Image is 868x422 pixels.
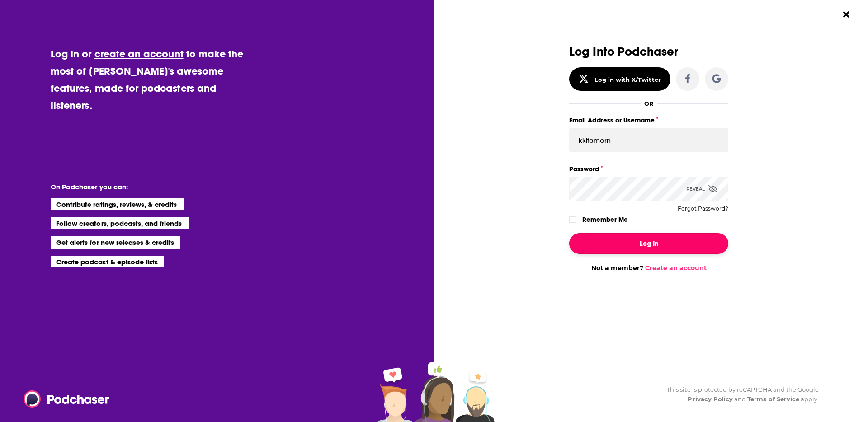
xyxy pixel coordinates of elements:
[686,177,717,201] div: Reveal
[51,236,180,248] li: Get alerts for new releases & credits
[582,214,628,225] label: Remember Me
[569,128,728,152] input: Email Address or Username
[569,264,728,272] div: Not a member?
[51,183,231,191] li: On Podchaser you can:
[569,114,728,126] label: Email Address or Username
[51,198,184,210] li: Contribute ratings, reviews, & credits
[569,45,728,58] h3: Log Into Podchaser
[94,47,184,60] a: create an account
[569,163,728,175] label: Password
[838,6,855,23] button: Close Button
[747,395,799,403] a: Terms of Service
[24,390,110,408] img: Podchaser - Follow, Share and Rate Podcasts
[51,256,164,267] li: Create podcast & episode lists
[645,264,707,272] a: Create an account
[678,206,728,212] button: Forgot Password?
[644,100,654,107] div: OR
[688,395,733,403] a: Privacy Policy
[24,390,103,408] a: Podchaser - Follow, Share and Rate Podcasts
[660,385,819,404] div: This site is protected by reCAPTCHA and the Google and apply.
[51,217,189,229] li: Follow creators, podcasts, and friends
[594,76,661,83] div: Log in with X/Twitter
[569,67,670,91] button: Log in with X/Twitter
[569,233,728,254] button: Log In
